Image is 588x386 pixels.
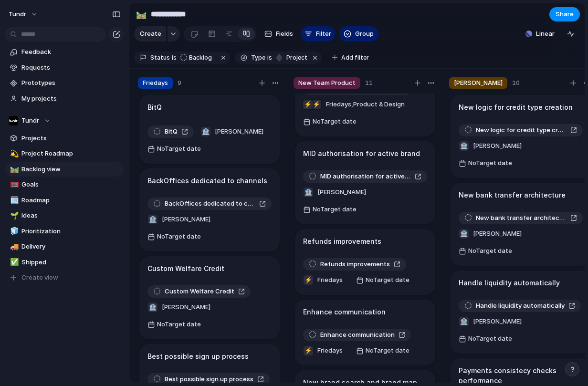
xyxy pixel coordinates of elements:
[10,257,17,268] div: ✅
[189,53,212,62] span: Backlog
[140,29,161,39] span: Create
[301,343,345,358] button: ⚡Friedays
[456,331,514,346] button: NoTarget date
[21,165,121,174] span: Backlog view
[301,97,407,112] button: ⚡⚡Friedays,Product & Design
[10,241,17,252] div: 🚚
[251,53,265,62] span: Type
[473,229,522,239] span: [PERSON_NAME]
[21,134,121,143] span: Projects
[21,227,121,236] span: Prioritization
[9,180,18,189] button: 🥅
[5,224,124,239] a: 🧊Prioritization
[21,116,39,125] span: Tundr
[21,78,121,88] span: Prototypes
[265,52,274,63] button: is
[459,141,469,151] div: 🏦
[313,117,357,126] span: No Target date
[468,246,512,256] span: No Target date
[136,8,147,21] div: 🛤️
[320,172,411,181] span: MID authorisation for active brand
[354,343,412,358] button: NoTarget date
[5,162,124,177] div: 🛤️Backlog view
[5,61,124,75] a: Requests
[147,176,267,186] h1: BackOffices dedicated to channels
[317,188,366,197] span: [PERSON_NAME]
[162,303,210,312] span: [PERSON_NAME]
[143,78,168,88] span: Friedays
[165,375,253,384] span: Best possible sign up process
[459,300,581,312] a: Handle liquidity automatically
[5,271,124,285] button: Create view
[21,196,121,205] span: Roadmap
[148,303,157,312] div: 🏦
[326,51,375,64] button: Add filter
[512,78,520,88] span: 10
[295,300,435,365] div: Enhance communicationEnhance communication⚡FriedaysNoTarget date
[295,141,435,224] div: MID authorisation for active brandMID authorisation for active brand🏦[PERSON_NAME]NoTarget date
[9,242,18,251] button: 🚚
[273,52,309,63] button: project
[147,263,224,274] h1: Custom Welfare Credit
[459,365,583,386] h1: Payments consistecy checks performance
[21,63,121,73] span: Requests
[9,165,18,174] button: 🛤️
[5,255,124,270] a: ✅Shipped
[21,94,121,104] span: My projects
[549,7,580,21] button: Share
[295,229,435,295] div: Refunds improvementsRefunds improvements⚡FriedaysNoTarget date
[5,131,124,146] a: Projects
[134,7,149,22] button: 🛤️
[459,229,469,239] div: 🏦
[10,148,17,159] div: 💫
[5,146,124,161] a: 💫Project Roadmap
[198,124,266,139] button: 🏦[PERSON_NAME]
[150,53,170,62] span: Status
[366,346,409,355] span: No Target date
[178,52,218,63] button: Backlog
[459,190,566,200] h1: New bank transfer architecture
[157,320,201,329] span: No Target date
[147,198,272,210] a: BackOffices dedicated to channels
[276,29,293,39] span: Fields
[303,329,411,341] a: Enhance communication
[298,78,356,88] span: New Team Product
[4,7,43,22] button: Tundr
[165,287,234,296] span: Custom Welfare Credit
[456,138,524,154] button: 🏦[PERSON_NAME]
[5,240,124,254] a: 🚚Delivery
[5,76,124,90] a: Prototypes
[459,317,469,326] div: 🏦
[459,102,573,113] h1: New logic for credit type creation
[476,213,567,223] span: New bank transfer architecture
[157,144,201,154] span: No Target date
[456,226,524,241] button: 🏦[PERSON_NAME]
[10,210,17,221] div: 🌱
[473,141,522,151] span: [PERSON_NAME]
[21,47,121,57] span: Feedback
[147,125,194,138] a: BitQ
[21,273,58,282] span: Create view
[320,330,395,340] span: Enhance communication
[10,164,17,175] div: 🛤️
[5,92,124,106] a: My projects
[301,272,345,288] button: ⚡Friedays
[139,168,280,251] div: BackOffices dedicated to channelsBackOffices dedicated to channels🏦[PERSON_NAME]NoTarget date
[147,351,249,362] h1: Best possible sign up process
[147,285,251,298] a: Custom Welfare Credit
[178,78,181,88] span: 9
[456,314,524,329] button: 🏦[PERSON_NAME]
[5,45,124,59] a: Feedback
[145,300,213,315] button: 🏦[PERSON_NAME]
[9,258,18,267] button: ✅
[145,229,203,244] button: NoTarget date
[10,226,17,237] div: 🧊
[157,232,201,241] span: No Target date
[172,53,177,62] span: is
[303,170,427,183] a: MID authorisation for active brand
[9,149,18,158] button: 💫
[556,10,574,19] span: Share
